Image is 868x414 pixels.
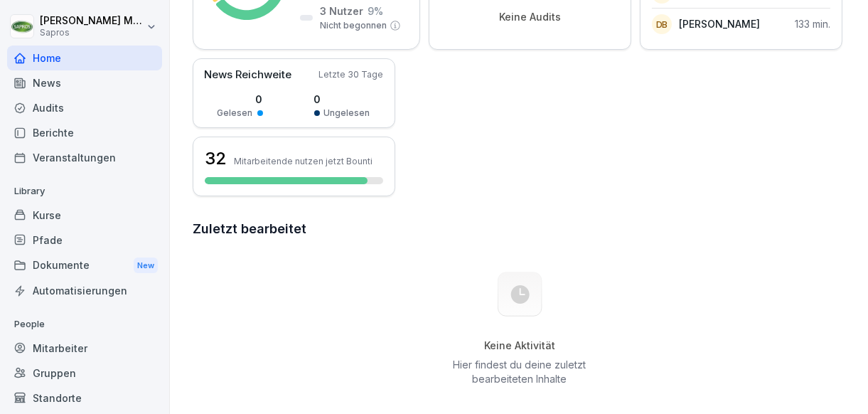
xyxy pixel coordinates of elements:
a: Mitarbeiter [7,336,162,361]
p: 133 min. [795,16,830,31]
p: People [7,313,162,336]
p: Sapros [40,28,144,38]
p: Letzte 30 Tage [318,68,383,81]
a: Standorte [7,386,162,410]
a: Pfade [7,228,162,253]
a: News [7,70,162,95]
h5: Keine Aktivität [448,339,591,352]
p: Hier findest du deine zuletzt bearbeiteten Inhalte [448,358,591,386]
a: Automatisierungen [7,278,162,303]
a: Veranstaltungen [7,145,162,170]
p: 0 [218,92,263,107]
p: Mitarbeitende nutzen jetzt Bounti [234,156,373,166]
p: News Reichweite [204,67,291,83]
a: Home [7,46,162,70]
div: DB [652,14,672,34]
div: New [134,258,158,274]
a: Berichte [7,120,162,145]
p: Library [7,180,162,203]
p: 3 Nutzer [320,4,363,18]
p: 0 [314,92,370,107]
p: Nicht begonnen [320,19,387,32]
a: Audits [7,95,162,120]
p: 9 % [368,4,383,18]
a: Kurse [7,203,162,228]
div: Dokumente [7,253,162,279]
p: [PERSON_NAME] Mitschke [40,15,144,27]
h3: 32 [205,147,227,171]
p: [PERSON_NAME] [679,16,760,31]
p: Keine Audits [499,11,561,23]
a: DokumenteNew [7,253,162,279]
a: Gruppen [7,361,162,386]
h2: Zuletzt bearbeitet [193,219,847,239]
p: Ungelesen [324,107,370,120]
p: Gelesen [218,107,253,120]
